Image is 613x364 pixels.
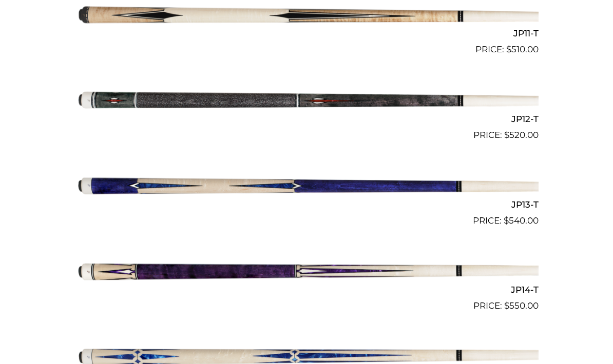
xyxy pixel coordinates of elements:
[504,216,539,226] bdi: 540.00
[506,45,511,55] span: $
[74,61,539,138] img: JP12-T
[504,216,509,226] span: $
[504,301,539,311] bdi: 550.00
[74,232,539,313] a: JP14-T $550.00
[74,232,539,309] img: JP14-T
[74,61,539,142] a: JP12-T $520.00
[506,45,539,55] bdi: 510.00
[74,147,539,228] a: JP13-T $540.00
[74,147,539,224] img: JP13-T
[504,130,539,140] bdi: 520.00
[504,301,509,311] span: $
[504,130,509,140] span: $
